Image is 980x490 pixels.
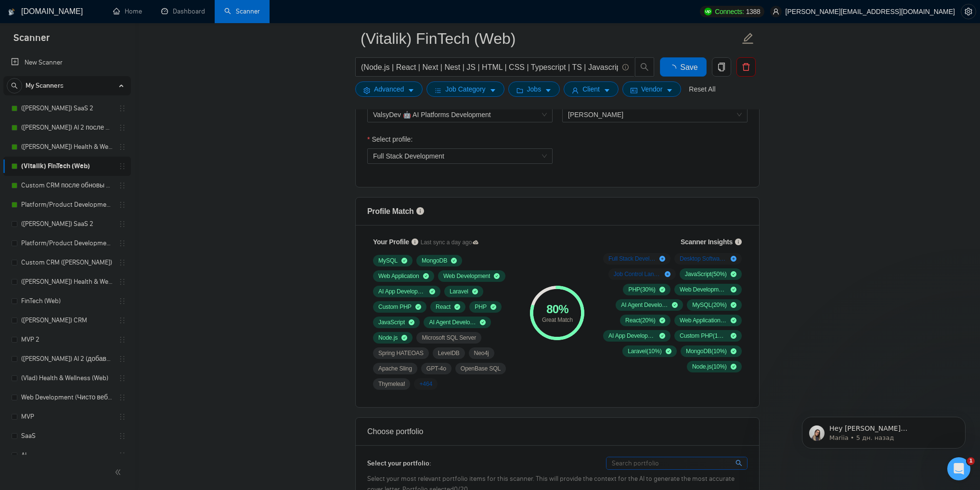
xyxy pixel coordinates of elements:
span: Client [582,84,600,94]
a: New Scanner [11,53,123,72]
span: info-circle [416,207,424,215]
a: ([PERSON_NAME]) AI 2 (добавить теги, заточить под АИ, сумо в кавер добавить) [21,349,113,369]
span: Last sync a day ago [421,238,478,247]
div: Great Match [530,317,584,323]
span: info-circle [622,64,629,70]
a: ([PERSON_NAME]) CRM [21,311,113,330]
a: FinTech (Web) [21,291,113,311]
span: Web Development ( 30 %) [680,286,727,293]
span: holder [118,413,126,421]
span: MongoDB ( 10 %) [686,347,727,355]
span: Node.js ( 10 %) [692,363,727,371]
a: Custom CRM после обновы профилей [21,176,113,195]
button: Save [660,57,707,77]
span: check-circle [731,364,736,370]
span: Job Control Language ( 10 %) [614,270,661,278]
span: Custom PHP ( 10 %) [680,332,727,340]
span: React [436,303,451,311]
button: idcardVendorcaret-down [622,81,681,97]
span: check-circle [415,304,421,310]
input: Search portfolio [606,457,747,469]
button: userClientcaret-down [564,81,619,97]
span: check-circle [731,302,736,308]
span: Scanner Insights [681,238,733,245]
span: Save [680,61,697,73]
span: check-circle [672,302,678,308]
span: search [735,458,744,468]
a: Custom CRM ([PERSON_NAME]) [21,253,113,272]
span: search [635,63,654,71]
span: React ( 20 %) [625,317,656,324]
span: setting [961,8,976,15]
span: JavaScript [378,318,405,326]
button: barsJob Categorycaret-down [426,81,504,97]
a: Reset All [689,84,715,94]
span: Vendor [641,84,662,94]
span: PHP ( 30 %) [628,286,655,293]
span: MySQL ( 20 %) [692,301,727,309]
span: info-circle [412,238,418,245]
a: ([PERSON_NAME]) SaaS 2 [21,99,113,118]
span: check-circle [451,258,457,264]
span: user [572,87,579,94]
span: + 464 [419,380,432,388]
span: check-circle [659,318,665,323]
a: (Vlad) Health & Wellness (Web) [21,369,113,388]
span: check-circle [731,333,736,339]
span: search [7,82,22,89]
a: AI [21,446,113,465]
a: homeHome [113,7,142,15]
span: Apache Sling [378,365,412,372]
span: check-circle [731,348,736,354]
span: copy [712,63,731,71]
span: delete [737,63,755,71]
span: Scanner [6,31,57,51]
a: (Vitalik) FinTech (Web) [21,157,113,176]
a: ([PERSON_NAME]) Health & Wellness (Web) после обновы профиля [21,137,113,157]
a: ([PERSON_NAME]) SaaS 2 [21,214,113,234]
span: holder [118,374,126,382]
input: Scanner name... [361,26,740,51]
a: MVP 2 [21,330,113,349]
span: check-circle [731,271,736,277]
span: GPT-4o [426,365,446,372]
span: holder [118,143,126,151]
span: Node.js [378,334,398,342]
span: My Scanners [26,76,64,95]
span: Spring HATEOAS [378,349,424,357]
a: ([PERSON_NAME]) AI 2 после обновы профиля [21,118,113,137]
span: Web Application ( 20 %) [680,317,727,324]
button: search [635,57,654,77]
span: holder [118,278,126,286]
span: Select your portfolio: [367,459,431,467]
span: holder [118,182,126,189]
span: check-circle [659,287,665,292]
span: Job Category [445,84,485,94]
span: plus-circle [659,256,665,262]
span: Laravel ( 10 %) [628,347,661,355]
a: SaaS [21,426,113,446]
span: holder [118,297,126,305]
span: Full Stack Development ( 70 %) [608,255,656,263]
span: user [773,8,779,15]
span: check-circle [490,304,496,310]
span: folder [516,87,523,94]
span: holder [118,317,126,324]
span: check-circle [409,319,414,325]
button: settingAdvancedcaret-down [355,81,423,97]
span: holder [118,220,126,228]
span: AI App Development ( 10 %) [608,332,656,340]
iframe: Intercom live chat [947,457,970,480]
span: check-circle [401,335,407,341]
span: Full Stack Development [373,152,444,160]
a: searchScanner [224,7,260,15]
button: setting [961,4,976,19]
span: setting [363,87,370,94]
div: 80 % [530,304,584,315]
span: PHP [475,303,487,311]
span: Profile Match [367,207,414,215]
span: Web Development [443,272,490,280]
span: loading [669,65,680,72]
